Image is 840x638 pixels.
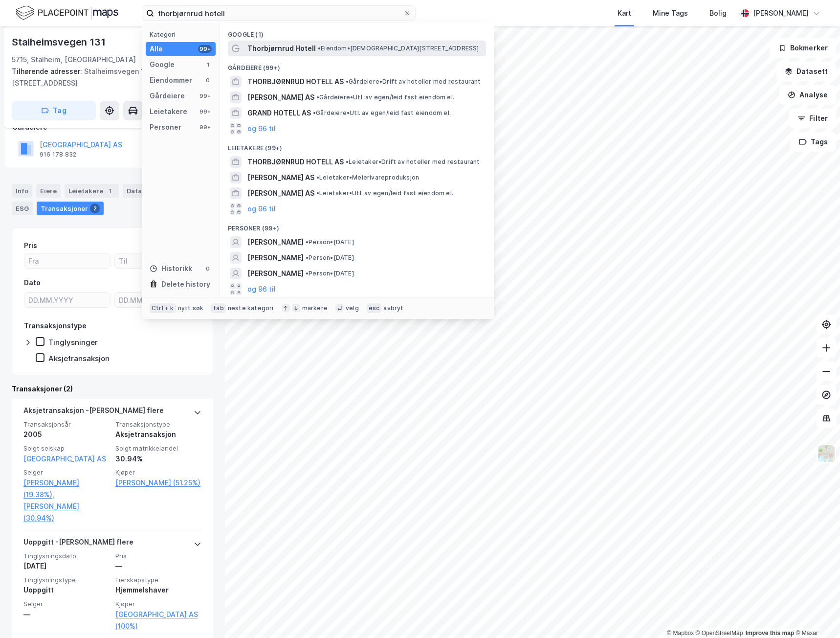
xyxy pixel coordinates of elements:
[23,609,110,620] div: —
[247,236,304,248] span: [PERSON_NAME]
[48,338,98,347] div: Tinglysninger
[776,62,836,81] button: Datasett
[247,43,316,54] span: Thorbjørnrud Hotell
[247,76,344,88] span: THORBJØRNRUD HOTELL AS
[306,254,354,262] span: Person • [DATE]
[791,591,840,638] iframe: Chat Widget
[247,252,304,264] span: [PERSON_NAME]
[696,630,743,637] a: OpenStreetMap
[204,76,212,84] div: 0
[306,238,309,246] span: •
[40,151,76,159] div: 916 178 832
[318,45,479,52] span: Eiendom • [DEMOGRAPHIC_DATA][STREET_ADDRESS]
[247,283,276,295] button: og 96 til
[115,420,201,429] span: Transaksjonstype
[12,34,107,50] div: Stalheimsvegen 131
[65,184,119,198] div: Leietakere
[150,106,187,117] div: Leietakere
[23,600,110,608] span: Selger
[316,93,454,101] span: Gårdeiere • Utl. av egen/leid fast eiendom el.
[115,429,201,440] div: Aksjetransaksjon
[204,61,212,68] div: 1
[23,552,110,560] span: Tinglysningsdato
[306,270,309,277] span: •
[198,108,212,115] div: 99+
[23,444,110,453] span: Solgt selskap
[220,217,494,234] div: Personer (99+)
[115,253,200,268] input: Til
[220,23,494,41] div: Google (1)
[115,444,201,453] span: Solgt matrikkelandel
[24,277,41,289] div: Dato
[247,187,314,199] span: [PERSON_NAME] AS
[204,265,212,273] div: 0
[23,536,133,552] div: Uoppgitt - [PERSON_NAME] flere
[198,123,212,131] div: 99+
[115,576,201,584] span: Eierskapstype
[23,584,110,596] div: Uoppgitt
[247,123,276,135] button: og 96 til
[302,304,328,312] div: markere
[150,31,216,38] div: Kategori
[150,90,185,102] div: Gårdeiere
[37,202,104,215] div: Transaksjoner
[306,254,309,261] span: •
[115,600,201,608] span: Kjøper
[709,7,727,19] div: Bolig
[123,184,159,198] div: Datasett
[154,6,403,21] input: Søk på adresse, matrikkel, gårdeiere, leietakere eller personer
[150,43,163,55] div: Alle
[198,92,212,100] div: 99+
[115,584,201,596] div: Hjemmelshaver
[115,453,201,465] div: 30.94%
[178,304,204,312] div: nytt søk
[12,184,32,198] div: Info
[115,293,200,307] input: DD.MM.YYYY
[198,45,212,53] div: 99+
[36,184,61,198] div: Eiere
[150,121,181,133] div: Personer
[23,560,110,572] div: [DATE]
[383,304,403,312] div: avbryt
[318,45,321,52] span: •
[346,78,349,85] span: •
[24,240,37,251] div: Pris
[220,137,494,154] div: Leietakere (99+)
[23,501,110,524] a: [PERSON_NAME] (30.94%)
[211,303,226,313] div: tab
[316,189,319,197] span: •
[306,270,354,277] span: Person • [DATE]
[220,56,494,74] div: Gårdeiere (99+)
[12,66,205,89] div: Stalheimsvegen 115, [STREET_ADDRESS]
[48,354,110,363] div: Aksjetransaksjon
[313,109,316,116] span: •
[23,477,110,501] a: [PERSON_NAME] (19.38%),
[667,630,694,637] a: Mapbox
[247,268,304,279] span: [PERSON_NAME]
[24,293,110,307] input: DD.MM.YYYY
[247,156,344,168] span: THORBJØRNRUD HOTELL AS
[779,85,836,105] button: Analyse
[12,101,96,120] button: Tag
[316,174,419,182] span: Leietaker • Meierivareproduksjon
[115,477,201,489] a: [PERSON_NAME] (51.25%)
[753,7,809,19] div: [PERSON_NAME]
[346,78,481,86] span: Gårdeiere • Drift av hoteller med restaurant
[313,109,451,117] span: Gårdeiere • Utl. av egen/leid fast eiendom el.
[105,186,115,196] div: 1
[23,405,164,420] div: Aksjetransaksjon - [PERSON_NAME] flere
[23,420,110,429] span: Transaksjonsår
[247,91,314,103] span: [PERSON_NAME] AS
[306,238,354,246] span: Person • [DATE]
[791,132,836,152] button: Tags
[618,7,631,19] div: Kart
[316,189,453,197] span: Leietaker • Utl. av egen/leid fast eiendom el.
[12,202,33,215] div: ESG
[115,468,201,477] span: Kjøper
[316,174,319,181] span: •
[115,560,201,572] div: —
[791,591,840,638] div: Kontrollprogram for chat
[150,303,176,313] div: Ctrl + k
[228,304,274,312] div: neste kategori
[12,383,213,395] div: Transaksjoner (2)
